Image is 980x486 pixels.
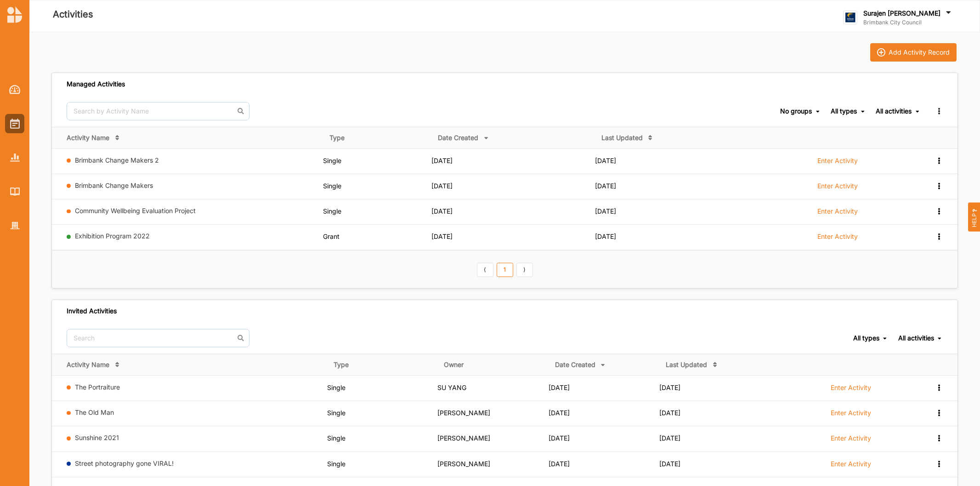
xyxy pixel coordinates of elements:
img: icon [877,48,885,57]
div: Pagination Navigation [475,261,534,277]
img: Library [10,187,20,195]
label: Enter Activity [817,157,858,165]
a: Enter Activity [817,181,858,195]
span: [DATE] [659,409,680,417]
a: Sunshine 2021 [75,434,119,441]
div: All activities [898,334,934,342]
a: Street photography gone VIRAL! [75,459,174,467]
a: Dashboard [5,80,24,99]
a: Community Wellbeing Evaluation Project [75,207,196,215]
span: [DATE] [595,182,616,190]
img: Activities [10,119,20,129]
span: Single [323,157,341,164]
div: Date Created [555,361,595,369]
a: Activities [5,114,24,133]
label: Enter Activity [817,182,858,190]
div: All types [853,334,879,342]
span: [DATE] [431,232,453,240]
span: Single [327,409,346,417]
span: Single [327,460,346,468]
img: Reports [10,153,20,161]
div: No groups [780,107,812,115]
a: Enter Activity [831,408,871,422]
span: [PERSON_NAME] [437,409,490,417]
label: Enter Activity [817,207,858,215]
label: Enter Activity [817,232,858,241]
div: Date Created [438,134,478,142]
div: Activity Name [67,361,109,369]
span: Grant [323,232,340,240]
a: Enter Activity [817,156,858,170]
span: [DATE] [431,182,453,190]
a: The Portraiture [75,383,120,391]
span: Single [323,182,341,190]
img: Dashboard [9,85,21,94]
input: Search by Activity Name [67,102,249,120]
div: Activity Name [67,134,109,142]
div: Managed Activities [67,80,125,88]
a: Enter Activity [817,232,858,246]
span: [DATE] [549,460,570,468]
span: [DATE] [659,434,680,442]
th: Type [323,127,431,148]
div: Last Updated [666,361,707,369]
label: Enter Activity [831,460,871,468]
th: Owner [437,354,549,375]
span: [DATE] [431,157,453,164]
span: [DATE] [549,409,570,417]
span: [DATE] [595,207,616,215]
a: Enter Activity [831,459,871,473]
a: Enter Activity [831,383,871,397]
input: Search [67,329,249,347]
a: Library [5,182,24,201]
label: Brimbank City Council [863,19,953,26]
div: Last Updated [601,134,643,142]
a: 1 [497,263,513,277]
label: Surajen [PERSON_NAME] [863,9,940,17]
label: Enter Activity [831,434,871,442]
span: SU YANG [437,384,466,391]
span: [DATE] [595,232,616,240]
img: logo [7,6,22,23]
span: Single [323,207,341,215]
span: [PERSON_NAME] [437,434,490,442]
span: [PERSON_NAME] [437,460,490,468]
button: iconAdd Activity Record [870,43,957,62]
a: Exhibition Program 2022 [75,232,150,240]
span: [DATE] [549,434,570,442]
img: logo [843,11,857,25]
div: Add Activity Record [889,48,950,57]
div: All activities [876,107,912,115]
label: Activities [53,7,93,22]
a: Enter Activity [831,434,871,447]
label: Enter Activity [831,384,871,392]
a: Organisation [5,216,24,235]
a: Enter Activity [817,207,858,220]
a: Reports [5,148,24,167]
th: Type [327,354,437,375]
a: Previous item [477,263,493,277]
label: Enter Activity [831,409,871,417]
div: All types [831,107,857,115]
span: [DATE] [549,384,570,391]
div: Invited Activities [67,307,117,315]
img: Organisation [10,222,20,230]
span: Single [327,384,346,391]
a: Brimbank Change Makers 2 [75,156,159,164]
a: The Old Man [75,408,114,416]
span: [DATE] [431,207,453,215]
a: Brimbank Change Makers [75,181,153,189]
span: Single [327,434,346,442]
span: [DATE] [595,157,616,164]
span: [DATE] [659,384,680,391]
a: Next item [516,263,533,277]
span: [DATE] [659,460,680,468]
